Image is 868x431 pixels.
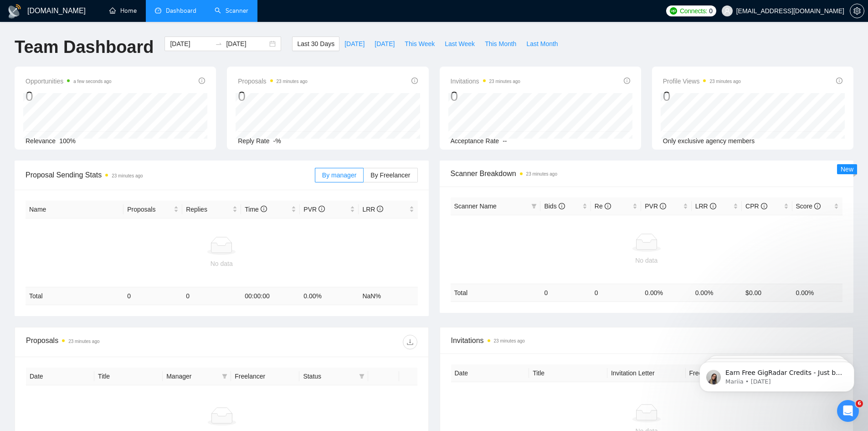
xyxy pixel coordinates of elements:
[222,374,227,379] span: filter
[595,203,611,210] span: Re
[607,364,686,382] th: Invitation Letter
[400,36,440,51] button: This Week
[837,400,859,422] iframe: Intercom live chat
[850,4,864,18] button: setting
[186,204,231,214] span: Replies
[645,203,666,210] span: PVR
[742,284,792,301] td: $ 0.00
[220,369,229,383] span: filter
[29,259,414,269] div: No data
[300,287,359,305] td: 0.00 %
[494,338,525,343] time: 23 minutes ago
[529,199,539,213] span: filter
[370,36,400,51] button: [DATE]
[303,206,325,213] span: PVR
[26,169,315,181] span: Proposal Sending Stats
[26,137,56,145] span: Relevance
[261,206,267,212] span: info-circle
[850,7,864,15] a: setting
[109,7,137,15] a: homeHome
[182,287,241,305] td: 0
[7,4,22,19] img: logo
[59,137,76,145] span: 100%
[709,79,740,84] time: 23 minutes ago
[318,206,325,212] span: info-circle
[182,201,241,218] th: Replies
[199,78,205,84] span: info-circle
[605,203,611,209] span: info-circle
[357,369,366,383] span: filter
[559,203,565,209] span: info-circle
[170,39,211,49] input: Start date
[745,203,767,210] span: CPR
[166,371,218,381] span: Manager
[163,368,231,385] th: Manager
[123,287,182,305] td: 0
[624,78,630,84] span: info-circle
[724,8,730,14] span: user
[155,7,161,14] span: dashboard
[451,284,541,301] td: Total
[297,39,334,49] span: Last 30 Days
[359,287,417,305] td: NaN %
[370,171,410,179] span: By Freelancer
[660,203,666,209] span: info-circle
[359,374,365,379] span: filter
[485,39,516,49] span: This Month
[686,343,868,406] iframe: Intercom notifications message
[405,39,435,49] span: This Week
[123,201,182,218] th: Proposals
[591,284,641,301] td: 0
[451,335,842,346] span: Invitations
[451,364,529,382] th: Date
[403,335,417,349] button: download
[454,255,839,265] div: No data
[226,39,267,49] input: End date
[68,339,99,344] time: 23 minutes ago
[112,173,143,178] time: 23 minutes ago
[503,137,507,145] span: --
[362,206,383,213] span: LRR
[273,137,281,145] span: -%
[15,36,154,58] h1: Team Dashboard
[440,36,480,51] button: Last Week
[836,78,842,84] span: info-circle
[692,284,742,301] td: 0.00 %
[451,137,499,145] span: Acceptance Rate
[127,204,172,214] span: Proposals
[841,166,853,173] span: New
[670,7,677,15] img: upwork-logo.png
[26,368,94,385] th: Date
[26,335,221,349] div: Proposals
[526,171,557,177] time: 23 minutes ago
[322,171,356,179] span: By manager
[480,36,521,51] button: This Month
[710,203,716,209] span: info-circle
[403,338,417,346] span: download
[26,201,123,218] th: Name
[529,364,607,382] th: Title
[531,203,537,209] span: filter
[792,284,842,301] td: 0.00 %
[761,203,767,209] span: info-circle
[215,40,222,47] span: swap-right
[238,137,269,145] span: Reply Rate
[26,287,123,305] td: Total
[238,76,308,87] span: Proposals
[454,203,497,210] span: Scanner Name
[375,39,395,49] span: [DATE]
[451,88,520,105] div: 0
[796,203,821,210] span: Score
[451,76,520,87] span: Invitations
[215,7,248,15] a: searchScanner
[641,284,691,301] td: 0.00 %
[663,137,755,145] span: Only exclusive agency members
[663,88,741,105] div: 0
[451,168,843,179] span: Scanner Breakdown
[26,88,112,105] div: 0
